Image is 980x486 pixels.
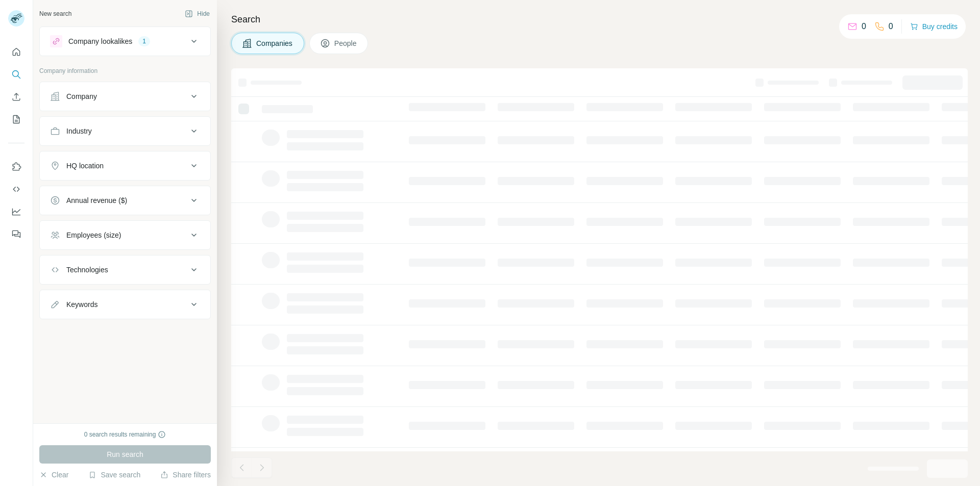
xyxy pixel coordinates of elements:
p: 0 [862,20,866,33]
button: Keywords [40,292,210,317]
button: Employees (size) [40,223,210,247]
button: Clear [39,470,68,480]
div: Company lookalikes [68,36,132,46]
button: Company lookalikes1 [40,29,210,54]
div: Technologies [66,265,108,275]
button: My lists [8,110,24,129]
div: 1 [138,37,150,46]
button: Technologies [40,258,210,282]
button: Search [8,65,24,84]
span: People [334,38,358,48]
div: Employees (size) [66,230,121,240]
button: Enrich CSV [8,88,24,106]
button: Quick start [8,43,24,61]
button: Feedback [8,225,24,243]
button: Industry [40,119,210,143]
button: Use Surfe on LinkedIn [8,158,24,176]
h4: Search [231,12,968,27]
button: Hide [178,6,217,21]
button: Use Surfe API [8,180,24,198]
div: HQ location [66,161,104,171]
div: Industry [66,126,92,136]
p: Company information [39,66,211,75]
div: 0 search results remaining [84,430,166,439]
p: 0 [889,20,893,33]
button: Buy credits [910,19,958,34]
div: New search [39,9,71,18]
button: Company [40,84,210,109]
button: Save search [88,470,140,480]
button: Dashboard [8,202,24,221]
div: Annual revenue ($) [66,195,127,206]
button: Share filters [160,470,211,480]
button: Annual revenue ($) [40,188,210,213]
div: Company [66,91,97,101]
button: HQ location [40,154,210,178]
span: Companies [256,38,293,48]
div: Keywords [66,299,97,310]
